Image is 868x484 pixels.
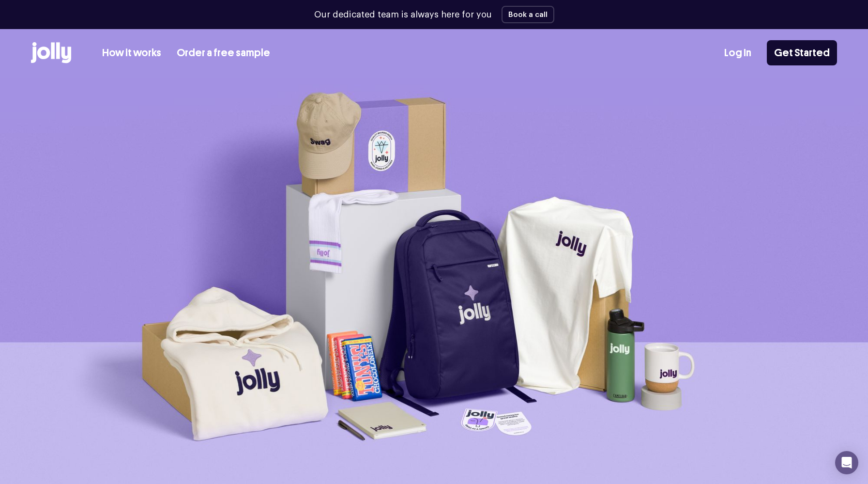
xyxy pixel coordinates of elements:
a: How it works [102,45,161,61]
p: Our dedicated team is always here for you [314,8,492,21]
div: Open Intercom Messenger [835,451,858,474]
button: Book a call [502,6,554,23]
a: Log In [724,45,751,61]
a: Get Started [767,40,837,65]
a: Order a free sample [177,45,270,61]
